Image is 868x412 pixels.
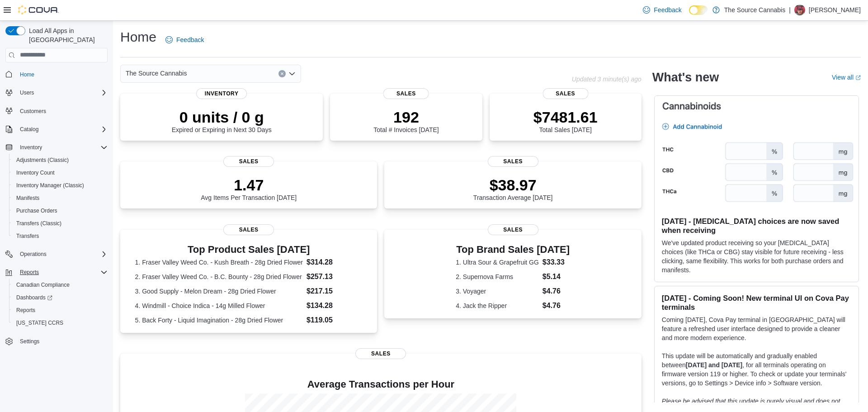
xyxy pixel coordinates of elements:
span: Sales [355,348,406,359]
button: Purchase Orders [9,204,111,217]
span: Sales [223,224,274,235]
span: Manifests [16,194,39,202]
a: Canadian Compliance [13,279,73,290]
dt: 2. Fraser Valley Weed Co. - B.C. Bounty - 28g Dried Flower [135,272,303,281]
span: Adjustments (Classic) [16,156,69,164]
span: Inventory [20,144,42,151]
dt: 3. Good Supply - Melon Dream - 28g Dried Flower [135,287,303,296]
a: Manifests [13,193,43,204]
a: Reports [13,305,39,316]
img: Cova [18,5,59,14]
div: Expired or Expiring in Next 30 Days [172,108,272,133]
span: Inventory Manager (Classic) [13,180,108,191]
a: Feedback [639,1,685,19]
span: Transfers [16,232,39,240]
span: Dashboards [16,294,52,301]
span: Washington CCRS [13,317,108,328]
span: Inventory [196,88,247,99]
span: Catalog [16,124,108,135]
span: Settings [16,336,108,347]
h2: What's new [652,70,719,85]
dt: 1. Ultra Sour & Grapefruit GG [456,258,539,267]
button: Users [2,86,111,99]
span: Users [16,87,108,98]
p: $38.97 [473,176,553,194]
button: Inventory [2,141,111,154]
dt: 3. Voyager [456,287,539,296]
span: Users [20,89,34,96]
span: Sales [383,88,429,99]
nav: Complex example [5,64,108,372]
span: Sales [223,156,274,167]
div: Transaction Average [DATE] [473,176,553,201]
a: Transfers (Classic) [13,218,65,229]
dt: 1. Fraser Valley Weed Co. - Kush Breath - 28g Dried Flower [135,258,303,267]
span: Purchase Orders [13,205,108,216]
a: View allExternal link [832,74,861,81]
span: Feedback [654,5,681,14]
span: Sales [542,88,588,99]
span: Dashboards [13,292,108,303]
a: Inventory Manager (Classic) [13,180,88,191]
p: This update will be automatically and gradually enabled between , for all terminals operating on ... [662,351,851,388]
button: Reports [2,266,111,279]
button: Adjustments (Classic) [9,154,111,166]
a: Inventory Count [13,167,58,178]
a: Feedback [162,31,208,49]
svg: External link [855,75,861,81]
a: Customers [16,106,50,117]
span: Canadian Compliance [16,281,70,289]
span: Inventory Manager (Classic) [16,182,84,189]
span: Reports [13,305,108,316]
span: Load All Apps in [GEOGRAPHIC_DATA] [25,26,108,44]
span: Reports [20,269,39,276]
a: Adjustments (Classic) [13,155,72,166]
dd: $119.05 [307,315,363,326]
span: Transfers [13,231,108,242]
dt: 4. Jack the Ripper [456,301,539,310]
p: 192 [373,108,439,126]
span: [US_STATE] CCRS [16,319,63,327]
h4: Average Transactions per Hour [127,379,634,390]
button: Open list of options [288,70,296,77]
dd: $217.15 [307,286,363,297]
a: Settings [16,336,43,347]
span: Customers [16,105,108,117]
span: Transfers (Classic) [13,218,108,229]
p: We've updated product receiving so your [MEDICAL_DATA] choices (like THCa or CBG) stay visible fo... [662,238,851,275]
button: Inventory [16,142,46,153]
button: Reports [16,267,42,278]
span: Feedback [176,35,204,44]
span: Operations [16,249,108,260]
dt: 5. Back Forty - Liquid Imagination - 28g Dried Flower [135,316,303,325]
h3: Top Brand Sales [DATE] [456,244,570,255]
span: Reports [16,307,35,314]
div: Total Sales [DATE] [533,108,598,133]
button: Users [16,87,38,98]
input: Dark Mode [689,5,708,15]
a: Home [16,69,38,80]
h1: Home [120,28,156,46]
dd: $314.28 [307,257,363,268]
p: $7481.61 [533,108,598,126]
p: 1.47 [201,176,297,194]
span: Canadian Compliance [13,279,108,290]
dd: $134.28 [307,300,363,311]
a: Transfers [13,231,42,242]
span: Customers [20,108,46,115]
h3: [DATE] - [MEDICAL_DATA] choices are now saved when receiving [662,217,851,235]
p: [PERSON_NAME] [809,5,861,15]
dd: $257.13 [307,271,363,282]
span: Purchase Orders [16,207,57,214]
h3: [DATE] - Coming Soon! New terminal UI on Cova Pay terminals [662,294,851,312]
dd: $33.33 [542,257,570,268]
span: Inventory Count [16,169,55,176]
dd: $4.76 [542,300,570,311]
span: Transfers (Classic) [16,220,61,227]
div: Avg Items Per Transaction [DATE] [201,176,297,201]
span: Home [20,71,34,78]
a: Dashboards [13,292,56,303]
a: Purchase Orders [13,205,61,216]
button: Home [2,68,111,81]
